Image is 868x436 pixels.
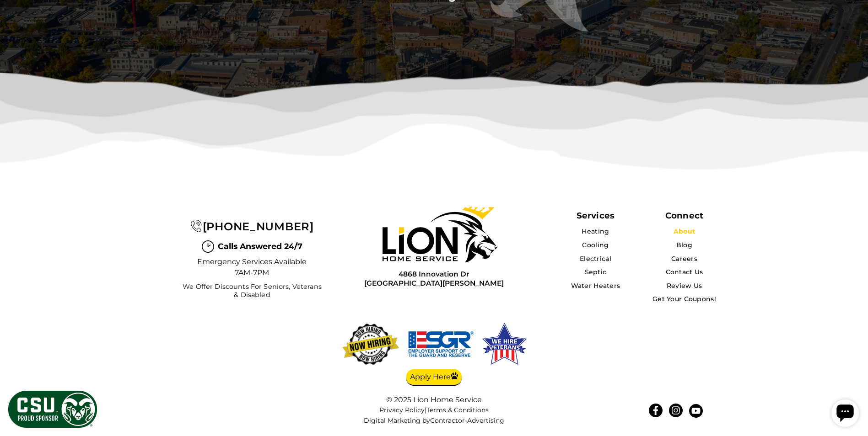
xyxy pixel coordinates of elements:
[203,220,314,233] span: [PHONE_NUMBER]
[571,282,620,290] a: Water Heaters
[406,369,462,386] a: Apply Here
[197,256,307,278] span: Emergency Services Available 7AM-7PM
[582,227,609,235] a: Heating
[582,241,609,249] a: Cooling
[364,270,504,287] a: 4868 Innovation Dr[GEOGRAPHIC_DATA][PERSON_NAME]
[665,210,703,221] div: Connect
[340,321,401,367] img: now-hiring
[652,295,716,303] a: Get Your Coupons!
[4,4,31,31] div: Open chat widget
[218,240,302,252] span: Calls Answered 24/7
[364,270,504,278] span: 4868 Innovation Dr
[430,417,504,425] a: Contractor-Advertising
[426,406,489,414] a: Terms & Conditions
[7,389,98,429] img: CSU Sponsor Badge
[481,321,528,367] img: We hire veterans
[343,406,526,425] nav: |
[674,227,695,235] a: About
[676,241,692,249] a: Blog
[577,210,615,221] span: Services
[343,395,526,404] div: © 2025 Lion Home Service
[585,268,607,276] a: Septic
[379,406,425,414] a: Privacy Policy
[364,279,504,287] span: [GEOGRAPHIC_DATA][PERSON_NAME]
[667,282,702,290] a: Review Us
[580,255,611,263] a: Electrical
[666,268,703,276] a: Contact Us
[343,417,526,425] div: Digital Marketing by
[180,283,324,299] span: We Offer Discounts for Seniors, Veterans & Disabled
[407,321,475,367] img: We hire veterans
[190,220,313,233] a: [PHONE_NUMBER]
[671,255,697,263] a: Careers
